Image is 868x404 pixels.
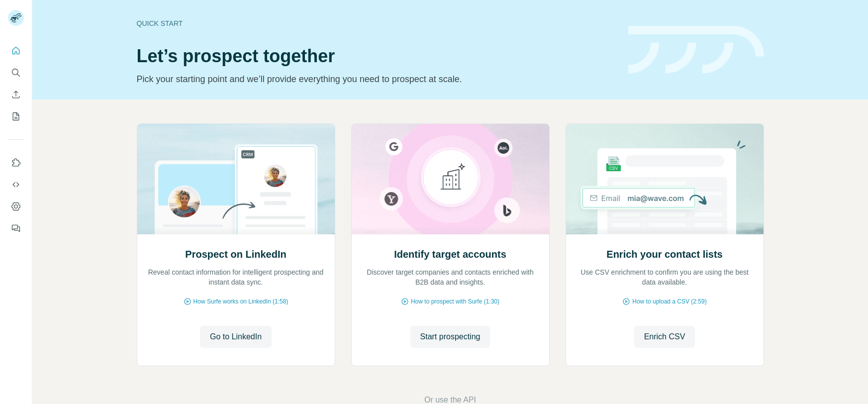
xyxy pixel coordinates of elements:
[137,72,616,86] p: Pick your starting point and we’ll provide everything you need to prospect at scale.
[410,326,490,348] button: Start prospecting
[193,297,289,306] span: How Surfe works on LinkedIn (1:58)
[8,107,24,125] button: My lists
[351,124,550,234] img: Identify target accounts
[566,124,764,234] img: Enrich your contact lists
[8,64,24,82] button: Search
[420,331,481,343] span: Start prospecting
[200,326,272,348] button: Go to LinkedIn
[634,326,695,348] button: Enrich CSV
[8,154,24,172] button: Use Surfe on LinkedIn
[606,247,722,261] h2: Enrich your contact lists
[8,198,24,215] button: Dashboard
[137,46,616,66] h1: Let’s prospect together
[137,124,335,234] img: Prospect on LinkedIn
[147,267,325,287] p: Reveal contact information for intelligent prospecting and instant data sync.
[8,219,24,237] button: Feedback
[8,86,24,103] button: Enrich CSV
[411,297,499,306] span: How to prospect with Surfe (1:30)
[632,297,706,306] span: How to upload a CSV (2:59)
[644,331,685,343] span: Enrich CSV
[362,267,539,287] p: Discover target companies and contacts enriched with B2B data and insights.
[8,176,24,194] button: Use Surfe API
[628,26,764,74] img: banner
[210,331,262,343] span: Go to LinkedIn
[137,18,616,28] div: Quick start
[185,247,286,261] h2: Prospect on LinkedIn
[8,42,24,60] button: Quick start
[576,267,754,287] p: Use CSV enrichment to confirm you are using the best data available.
[394,247,506,261] h2: Identify target accounts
